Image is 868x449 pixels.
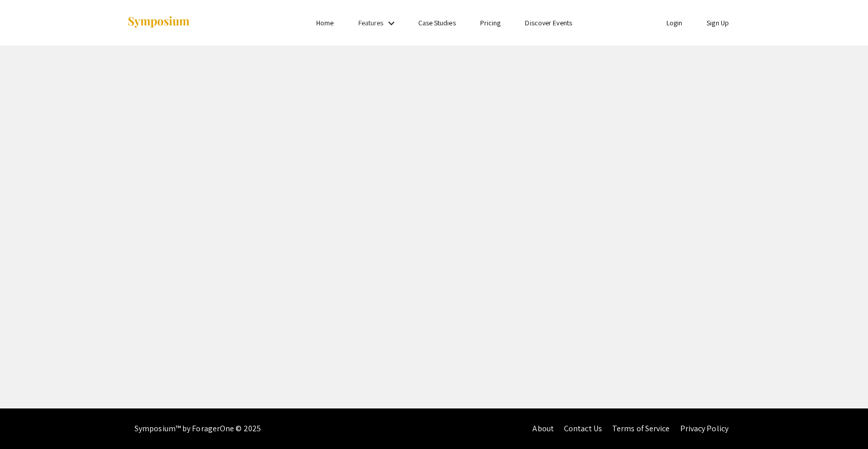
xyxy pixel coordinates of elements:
[680,423,728,434] a: Privacy Policy
[358,18,384,27] a: Features
[707,18,729,27] a: Sign Up
[135,408,261,449] div: Symposium™ by ForagerOne © 2025
[525,18,572,27] a: Discover Events
[316,18,333,27] a: Home
[480,18,501,27] a: Pricing
[385,17,397,29] mat-icon: Expand Features list
[418,18,456,27] a: Case Studies
[532,423,554,434] a: About
[127,16,190,29] img: Symposium by ForagerOne
[666,18,683,27] a: Login
[612,423,670,434] a: Terms of Service
[564,423,602,434] a: Contact Us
